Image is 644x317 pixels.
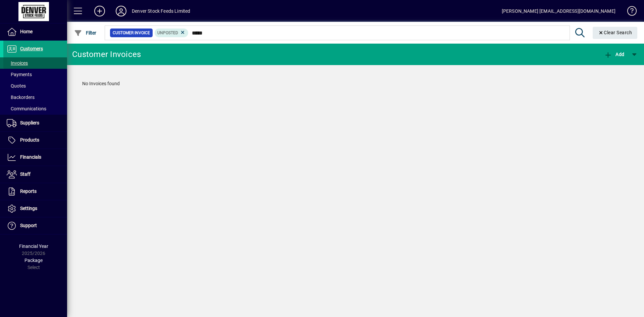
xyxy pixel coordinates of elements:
button: Clear [593,27,638,39]
button: Filter [72,27,98,39]
a: Payments [3,69,67,80]
mat-chip: Customer Invoice Status: Unposted [155,29,189,37]
span: Customers [20,46,43,51]
span: Reports [20,189,37,194]
a: Knowledge Base [622,1,636,23]
div: Customer Invoices [72,49,141,60]
a: Backorders [3,92,67,103]
span: Support [20,223,37,228]
div: Denver Stock Feeds Limited [132,6,191,16]
button: Profile [110,5,132,17]
span: Invoices [7,60,28,66]
span: Filter [74,30,97,36]
span: Financials [20,154,41,160]
span: Quotes [7,83,26,89]
button: Add [89,5,110,17]
button: Add [602,48,626,60]
span: Settings [20,206,37,211]
div: [PERSON_NAME] [EMAIL_ADDRESS][DOMAIN_NAME] [502,6,615,16]
span: Communications [7,106,46,111]
a: Support [3,217,67,234]
span: Products [20,137,39,143]
a: Staff [3,166,67,183]
span: Clear Search [598,30,632,35]
span: Suppliers [20,120,39,125]
a: Communications [3,103,67,114]
a: Quotes [3,80,67,92]
span: Payments [7,72,32,77]
a: Products [3,132,67,149]
span: Backorders [7,95,35,100]
a: Invoices [3,57,67,69]
span: Customer Invoice [113,30,150,36]
span: Unposted [157,31,178,35]
div: No Invoices found [75,73,636,94]
span: Staff [20,171,31,177]
a: Reports [3,183,67,200]
span: Financial Year [19,244,48,249]
span: Package [24,258,43,263]
a: Suppliers [3,115,67,131]
a: Settings [3,200,67,217]
span: Home [20,29,33,34]
span: Add [604,52,624,57]
a: Home [3,23,67,40]
a: Financials [3,149,67,166]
